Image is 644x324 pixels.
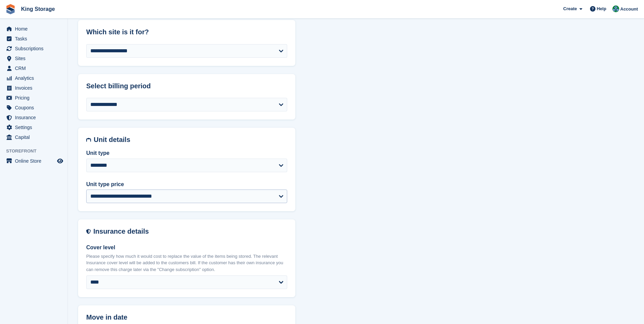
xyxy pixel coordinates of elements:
a: menu [3,44,64,53]
span: Online Store [15,156,56,166]
a: menu [3,73,64,83]
span: Help [597,5,606,12]
a: menu [3,24,64,34]
span: Pricing [15,93,56,103]
a: menu [3,34,64,43]
a: menu [3,103,64,112]
img: insurance-details-icon-731ffda60807649b61249b889ba3c5e2b5c27d34e2e1fb37a309f0fde93ff34a.svg [86,228,91,235]
a: menu [3,64,64,73]
h2: Insurance details [93,228,287,235]
h2: Select billing period [86,82,287,90]
span: Home [15,24,56,34]
span: Account [620,6,638,13]
a: menu [3,83,64,93]
span: Sites [15,54,56,63]
a: menu [3,156,64,166]
a: menu [3,54,64,63]
h2: Move in date [86,313,287,321]
p: Please specify how much it would cost to replace the value of the items being stored. The relevan... [86,253,287,273]
a: menu [3,123,64,132]
span: Settings [15,123,56,132]
a: menu [3,113,64,122]
span: CRM [15,64,56,73]
a: menu [3,132,64,142]
img: stora-icon-8386f47178a22dfd0bd8f6a31ec36ba5ce8667c1dd55bd0f319d3a0aa187defe.svg [5,4,16,14]
a: King Storage [18,3,58,15]
h2: Which site is it for? [86,28,287,36]
img: John King [612,5,619,12]
span: Subscriptions [15,44,56,53]
label: Unit type price [86,180,287,188]
img: unit-details-icon-595b0c5c156355b767ba7b61e002efae458ec76ed5ec05730b8e856ff9ea34a9.svg [86,136,91,144]
a: Preview store [56,157,64,165]
span: Tasks [15,34,56,43]
span: Capital [15,132,56,142]
a: menu [3,93,64,103]
h2: Unit details [94,136,287,144]
label: Cover level [86,244,287,252]
span: Insurance [15,113,56,122]
span: Create [563,5,577,12]
label: Unit type [86,149,287,157]
span: Analytics [15,73,56,83]
span: Coupons [15,103,56,112]
span: Storefront [6,148,68,155]
span: Invoices [15,83,56,93]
